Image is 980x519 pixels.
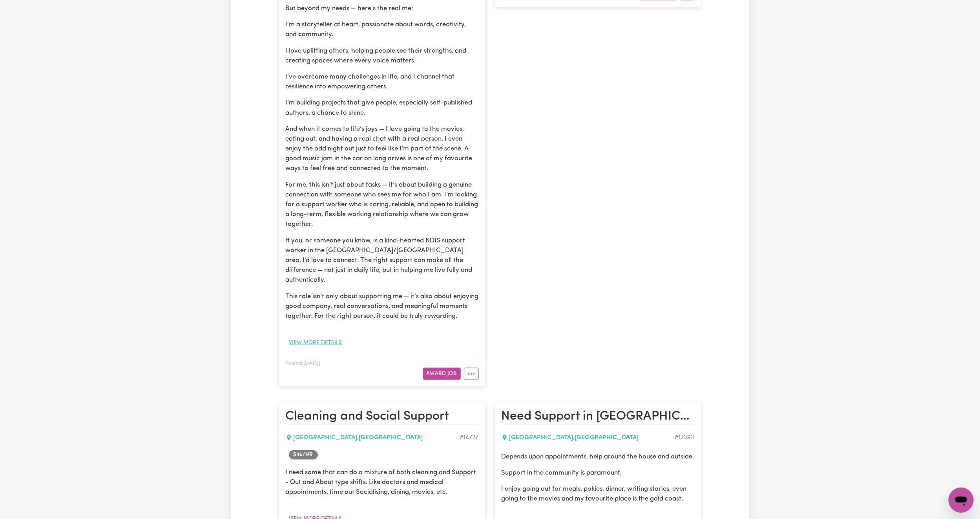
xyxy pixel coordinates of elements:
[502,468,695,478] p: Support in the community is paramount,
[464,368,479,380] button: More options
[286,98,479,117] p: I’m building projects that give people, especially self-published authors, a chance to shine.
[286,20,479,39] p: I’m a storyteller at heart, passionate about words, creativity, and community.
[675,433,695,442] div: Job ID #12393
[460,433,479,442] div: Job ID #14727
[286,180,479,229] p: For me, this isn’t just about tasks — it’s about building a genuine connection with someone who s...
[286,46,479,66] p: I love uplifting others, helping people see their strengths, and creating spaces where every voic...
[502,484,695,504] p: I enjoy going out for meals, pokies, dinner, writing stories, even going to the movies and my fav...
[286,236,479,285] p: If you, or someone you know, is a kind-hearted NDIS support worker in the [GEOGRAPHIC_DATA]/[GEOG...
[286,468,479,497] p: I need some that can do a mixture of both cleaning and Support - Out and About type shifts. Like ...
[286,433,460,442] div: [GEOGRAPHIC_DATA] , [GEOGRAPHIC_DATA]
[286,337,346,349] button: View more details
[286,292,479,321] p: This role isn’t only about supporting me — it’s also about enjoying good company, real conversati...
[423,368,461,380] button: Award Job
[286,361,320,366] span: Posted: [DATE]
[502,452,695,462] p: Depends upon appointments, help around the house and outside.
[286,4,479,13] p: But beyond my needs — here’s the real me:
[949,488,974,513] iframe: Button to launch messaging window, conversation in progress
[502,433,675,442] div: [GEOGRAPHIC_DATA] , [GEOGRAPHIC_DATA]
[286,409,479,425] h2: Cleaning and Social Support
[289,450,318,460] span: Job rate per hour
[286,72,479,92] p: I’ve overcome many challenges in life, and I channel that resilience into empowering others.
[502,409,695,425] h2: Need Support in Logan City
[286,124,479,174] p: And when it comes to life’s joys — I love going to the movies, eating out, and having a real chat...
